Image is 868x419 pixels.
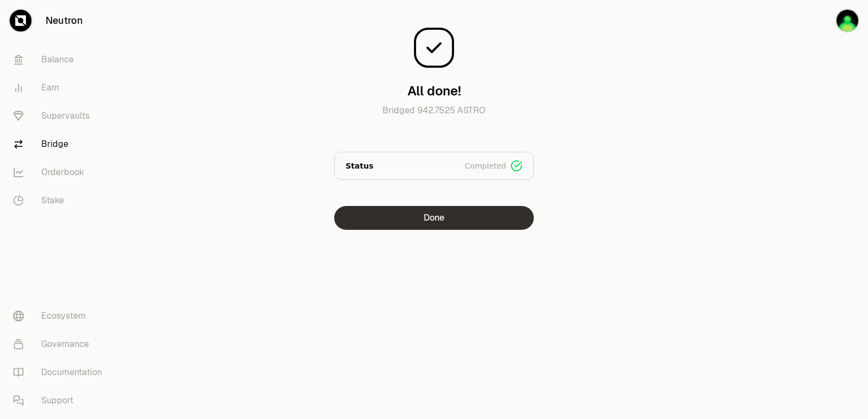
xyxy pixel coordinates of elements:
[4,302,117,330] a: Ecosystem
[4,102,117,130] a: Supervaults
[837,10,858,31] img: sandy mercy
[4,330,117,358] a: Governance
[4,386,117,415] a: Support
[4,186,117,215] a: Stake
[4,74,117,102] a: Earn
[346,160,373,171] p: Status
[4,358,117,386] a: Documentation
[465,160,506,171] span: Completed
[4,130,117,158] a: Bridge
[4,46,117,74] a: Balance
[407,82,461,100] h3: All done!
[334,206,534,230] button: Done
[334,104,534,130] p: Bridged 942.7525 ASTRO
[4,158,117,186] a: Orderbook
